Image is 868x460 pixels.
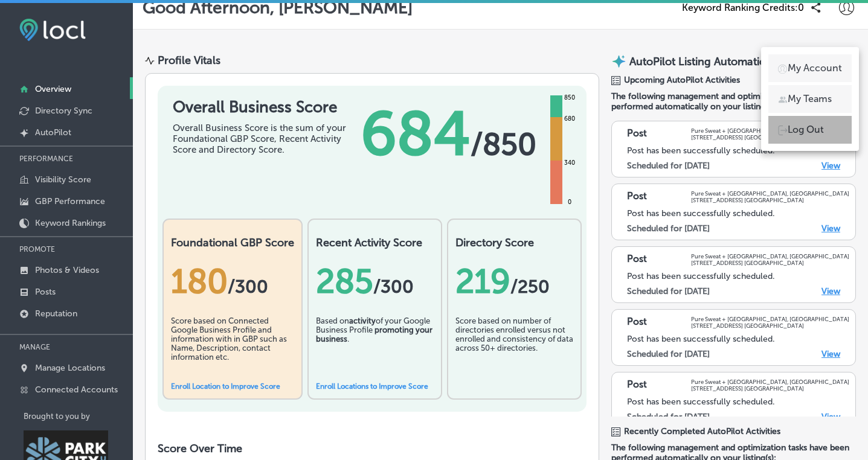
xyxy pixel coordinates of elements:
[35,174,91,185] p: Visibility Score
[768,85,852,113] a: My Teams
[35,196,105,206] p: GBP Performance
[768,116,852,144] a: Log Out
[24,412,133,421] p: Brought to you by
[35,385,118,395] p: Connected Accounts
[35,363,105,373] p: Manage Locations
[35,308,77,319] p: Reputation
[35,218,106,228] p: Keyword Rankings
[35,265,99,275] p: Photos & Videos
[788,61,842,75] p: My Account
[35,106,92,116] p: Directory Sync
[768,54,852,82] a: My Account
[35,84,71,94] p: Overview
[19,19,86,41] img: fda3e92497d09a02dc62c9cd864e3231.png
[35,127,71,138] p: AutoPilot
[788,123,824,137] p: Log Out
[35,287,56,297] p: Posts
[788,92,832,106] p: My Teams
